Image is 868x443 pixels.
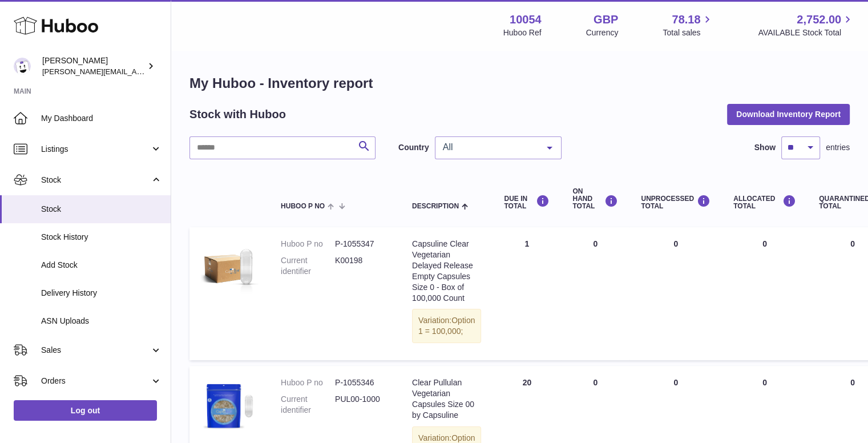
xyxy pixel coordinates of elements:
button: Download Inventory Report [727,104,850,124]
dt: Current identifier [281,255,335,277]
a: 78.18 Total sales [663,12,713,38]
span: Sales [41,345,150,356]
span: entries [826,142,850,153]
img: product image [201,239,258,296]
span: 0 [850,239,855,248]
span: ASN Uploads [41,316,162,327]
span: Delivery History [41,288,162,299]
div: [PERSON_NAME] [42,55,145,77]
span: Stock [41,204,162,215]
strong: 10054 [510,12,542,27]
span: Stock [41,175,150,186]
span: 78.18 [672,12,700,27]
dd: P-1055347 [335,239,389,249]
dd: PUL00-1000 [335,394,389,416]
img: luz@capsuline.com [14,58,31,75]
span: Total sales [663,27,713,38]
div: DUE IN TOTAL [504,195,550,210]
span: 2,752.00 [797,12,841,27]
span: All [440,142,538,153]
span: Description [412,203,459,210]
div: ALLOCATED Total [733,195,796,210]
div: ON HAND Total [572,188,618,211]
span: AVAILABLE Stock Total [758,27,854,38]
strong: GBP [594,12,618,27]
div: Clear Pullulan Vegetarian Capsules Size 00 by Capsuline [412,377,481,421]
label: Show [754,142,776,153]
div: Variation: [412,309,481,343]
td: 1 [492,227,561,360]
span: Add Stock [41,260,162,271]
span: My Dashboard [41,113,162,124]
div: Capsuline Clear Vegetarian Delayed Release Empty Capsules Size 0 - Box of 100,000 Count [412,239,481,303]
a: 2,752.00 AVAILABLE Stock Total [758,12,854,38]
div: Huboo Ref [503,27,542,38]
div: UNPROCESSED Total [641,195,710,210]
h2: Stock with Huboo [189,107,286,122]
dd: P-1055346 [335,377,389,388]
span: Orders [41,376,150,386]
span: 0 [850,378,855,387]
td: 0 [722,227,808,360]
img: product image [201,377,258,434]
label: Country [398,142,429,153]
span: Listings [41,144,150,155]
h1: My Huboo - Inventory report [189,74,850,92]
span: Stock History [41,232,162,243]
div: Currency [586,27,619,38]
dt: Huboo P no [281,239,335,249]
dd: K00198 [335,255,389,277]
span: [PERSON_NAME][EMAIL_ADDRESS][DOMAIN_NAME] [42,67,229,76]
dt: Current identifier [281,394,335,416]
dt: Huboo P no [281,377,335,388]
a: Log out [14,400,157,421]
span: Huboo P no [281,203,325,210]
td: 0 [561,227,629,360]
td: 0 [629,227,722,360]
